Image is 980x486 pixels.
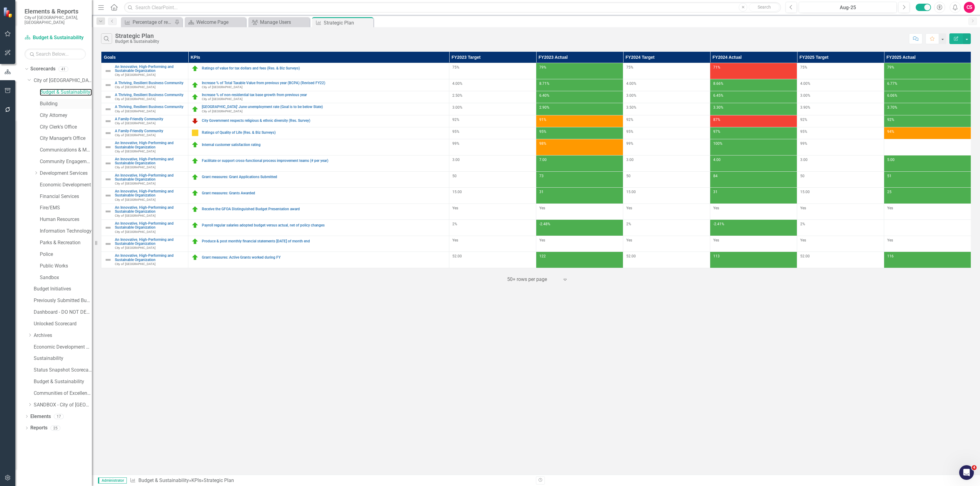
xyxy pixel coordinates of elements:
div: 17 [54,414,64,419]
td: Double-Click to Edit Right Click for Context Menu [101,139,188,155]
input: Search Below... [24,49,86,59]
a: Status Snapshot Scorecard [34,367,92,374]
a: Budget & Sustainability [24,34,86,41]
a: Increase % of non-residential tax base growth from previous year [202,93,446,97]
span: 5.00 [887,158,895,162]
span: Yes [800,206,806,210]
img: On Target [191,106,199,113]
span: 50 [626,174,631,178]
span: City of [GEOGRAPHIC_DATA] [115,85,156,89]
a: Budget & Sustainability [138,477,189,483]
td: Double-Click to Edit Right Click for Context Menu [188,171,449,188]
a: KPIs [191,477,201,483]
span: 15.00 [800,190,810,194]
span: 100% [713,141,722,146]
img: Not Defined [104,129,112,137]
span: 71% [713,65,720,69]
span: -2.48% [539,222,550,226]
a: A Thriving, Resilient Business Community [115,105,185,109]
a: Sandbox [40,274,92,281]
td: Double-Click to Edit Right Click for Context Menu [101,63,188,79]
div: Manage Users [260,18,308,26]
span: 8.66% [713,81,723,86]
a: A Family-Friendly Community [115,117,185,121]
img: Not Defined [104,81,112,89]
a: Grant measures: Grants Awarded [202,191,446,195]
td: Double-Click to Edit Right Click for Context Menu [101,236,188,252]
a: SANDBOX - City of [GEOGRAPHIC_DATA] [34,402,92,409]
img: Not Defined [104,106,112,113]
div: 25 [51,425,60,431]
span: 3.30% [713,105,723,110]
a: Communications & Marketing [40,147,92,154]
a: An Innovative, High-Performing and Sustainable Organization [115,238,185,246]
span: 3.50% [626,105,636,110]
a: A Thriving, Resilient Business Community [115,93,185,97]
a: Grant measures: Grant Applications Submitted [202,175,446,179]
span: 95% [626,129,633,134]
span: City of [GEOGRAPHIC_DATA] [115,133,156,137]
span: 3.90% [800,105,810,110]
img: Below Plan [191,117,199,125]
span: 6.77% [887,81,897,86]
span: Yes [887,238,893,242]
a: Ratings of value for tax dollars and fees (Res. & Biz Surveys) [202,66,446,70]
a: Human Resources [40,216,92,223]
span: 25 [887,190,891,194]
span: 99% [800,141,807,146]
span: 52.00 [800,254,810,258]
span: 4.00% [800,81,810,86]
span: City of [GEOGRAPHIC_DATA] [202,97,243,101]
a: Unlocked Scorecard [34,320,92,327]
span: Elements & Reports [24,8,86,15]
a: Financial Services [40,193,92,200]
span: 99% [452,141,459,146]
span: Yes [626,206,632,210]
span: 92% [626,118,633,122]
span: 50 [800,174,805,178]
span: City of [GEOGRAPHIC_DATA] [202,110,243,113]
td: Double-Click to Edit Right Click for Context Menu [188,252,449,268]
td: Double-Click to Edit Right Click for Context Menu [101,91,188,103]
img: Not Defined [104,192,112,199]
a: A Thriving, Resilient Business Community [115,81,185,85]
span: 3.00% [452,105,462,110]
div: » » [130,477,531,484]
span: 79% [887,65,894,69]
span: 97% [713,129,720,134]
span: City of [GEOGRAPHIC_DATA] [115,110,156,113]
span: 87% [713,118,720,122]
a: City of [GEOGRAPHIC_DATA] [34,77,92,84]
a: Ratings of Quality of Life (Res. & Biz Surveys) [202,131,446,135]
a: Communities of Excellence [34,390,92,397]
div: 41 [58,66,68,72]
a: City Manager's Office [40,135,92,142]
img: Not Defined [104,240,112,248]
td: Double-Click to Edit Right Click for Context Menu [101,252,188,268]
span: 6.45% [713,93,723,98]
td: Double-Click to Edit Right Click for Context Menu [101,127,188,139]
button: Search [749,3,779,12]
span: City of [GEOGRAPHIC_DATA] [115,198,156,201]
span: 3.00% [800,93,810,98]
span: City of [GEOGRAPHIC_DATA] [115,262,156,266]
td: Double-Click to Edit Right Click for Context Menu [101,171,188,188]
span: 116 [887,254,894,258]
input: Search ClearPoint... [124,2,781,13]
span: -2.41% [713,222,724,226]
span: 50 [452,174,457,178]
span: 2.50% [452,93,462,98]
span: 3.70% [887,105,897,110]
span: 52.00 [452,254,462,258]
img: Caution [191,129,199,136]
span: City of [GEOGRAPHIC_DATA] [115,182,156,185]
div: Strategic Plan [324,19,372,27]
iframe: Intercom live chat [959,465,974,480]
span: City of [GEOGRAPHIC_DATA] [115,121,156,125]
img: On Target [191,81,199,89]
img: On Target [191,141,199,148]
span: Yes [452,238,458,242]
span: 4.00 [713,158,721,162]
img: Not Defined [104,224,112,231]
a: City Attorney [40,112,92,119]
